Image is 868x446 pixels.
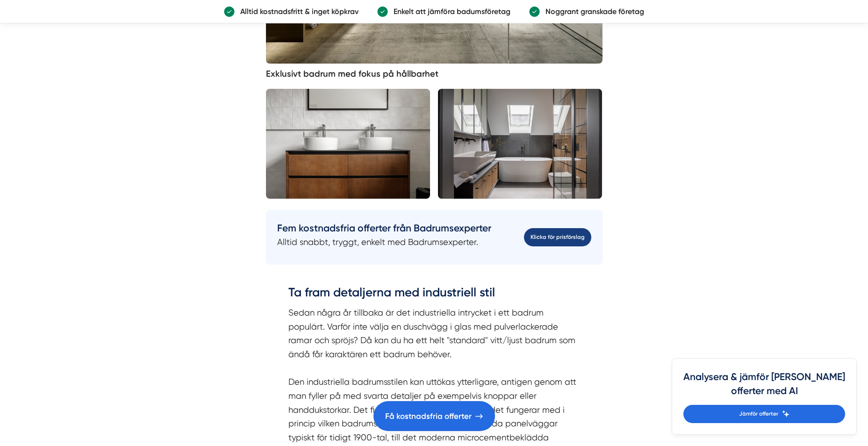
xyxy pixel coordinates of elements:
[540,6,644,17] p: Noggrant granskade företag
[524,228,591,246] a: Klicka för prisförslag
[388,6,510,17] p: Enkelt att jämföra badumsföretag
[683,370,845,405] h4: Analysera & jämför [PERSON_NAME] offerter med AI
[385,410,472,423] span: Få kostnadsfria offerter
[277,235,491,249] p: Alltid snabbt, tryggt, enkelt med Badrumsexperter.
[288,284,580,306] h3: Ta fram detaljerna med industriell stil
[277,221,491,235] h4: Fem kostnadsfria offerter från Badrumsexperter
[266,67,603,81] p: Exklusivt badrum med fokus på hållbarhet
[683,405,845,423] a: Jämför offerter
[373,401,495,431] a: Få kostnadsfria offerter
[739,410,778,418] span: Jämför offerter
[438,89,603,199] img: Badrum med industriella inslag
[235,6,359,17] p: Alltid kostnadsfritt & inget köpkrav
[266,89,430,199] img: Rustik kommod med träinslag i badrum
